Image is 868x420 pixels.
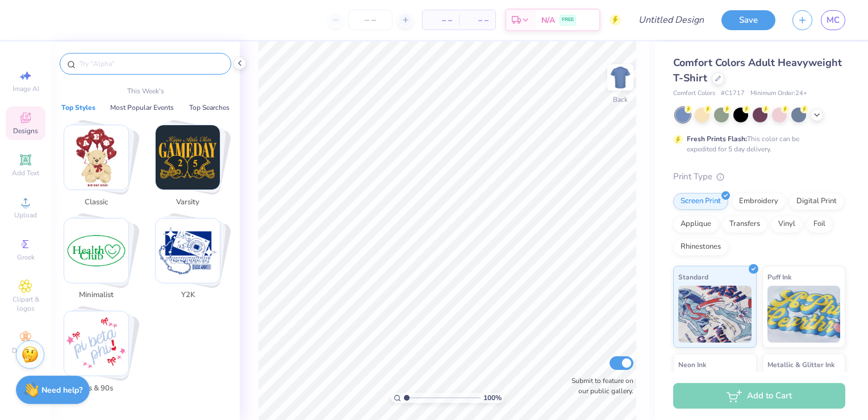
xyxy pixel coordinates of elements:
[771,216,803,233] div: Vinyl
[57,311,143,398] button: Stack Card Button 80s & 90s
[41,385,82,396] strong: Need help?
[58,102,99,113] button: Top Styles
[64,219,128,283] img: Minimalist
[169,290,206,301] span: Y2K
[148,218,234,306] button: Stack Card Button Y2K
[732,193,786,210] div: Embroidery
[721,10,775,30] button: Save
[562,16,574,24] span: FREE
[687,134,827,154] div: This color can be expedited for 5 day delivery.
[12,346,39,355] span: Decorate
[17,253,35,262] span: Greek
[348,10,393,30] input: – –
[78,58,224,69] input: Try "Alpha"
[466,14,489,26] span: – –
[13,126,38,135] span: Designs
[78,290,115,301] span: Minimalist
[156,219,220,283] img: Y2K
[169,197,206,208] span: Varsity
[609,66,632,89] img: Back
[57,218,143,306] button: Stack Card Button Minimalist
[678,359,706,370] span: Neon Ink
[565,376,633,396] label: Submit to feature on our public gallery.
[673,216,719,233] div: Applique
[789,193,844,210] div: Digital Print
[673,89,715,98] span: Comfort Colors
[148,125,234,212] button: Stack Card Button Varsity
[767,359,834,370] span: Metallic & Glitter Ink
[78,197,115,208] span: Classic
[673,193,728,210] div: Screen Print
[78,383,115,394] span: 80s & 90s
[821,10,845,30] a: MC
[14,211,37,220] span: Upload
[483,393,502,403] span: 100 %
[156,125,220,190] img: Varsity
[673,238,728,256] div: Rhinestones
[107,102,177,113] button: Most Popular Events
[722,216,767,233] div: Transfers
[186,102,233,113] button: Top Searches
[678,286,752,343] img: Standard
[806,216,833,233] div: Foil
[678,271,708,283] span: Standard
[721,89,745,98] span: # C1717
[750,89,807,98] span: Minimum Order: 24 +
[64,125,128,190] img: Classic
[767,286,841,343] img: Puff Ink
[687,134,747,143] strong: Fresh Prints Flash:
[429,14,452,26] span: – –
[767,271,791,283] span: Puff Ink
[6,295,45,313] span: Clipart & logos
[127,86,164,96] p: This Week's
[64,311,128,376] img: 80s & 90s
[629,9,713,31] input: Untitled Design
[541,14,555,26] span: N/A
[12,168,39,178] span: Add Text
[673,56,842,85] span: Comfort Colors Adult Heavyweight T-Shirt
[57,125,143,212] button: Stack Card Button Classic
[673,170,845,183] div: Print Type
[827,14,840,27] span: MC
[613,94,628,105] div: Back
[12,84,39,93] span: Image AI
